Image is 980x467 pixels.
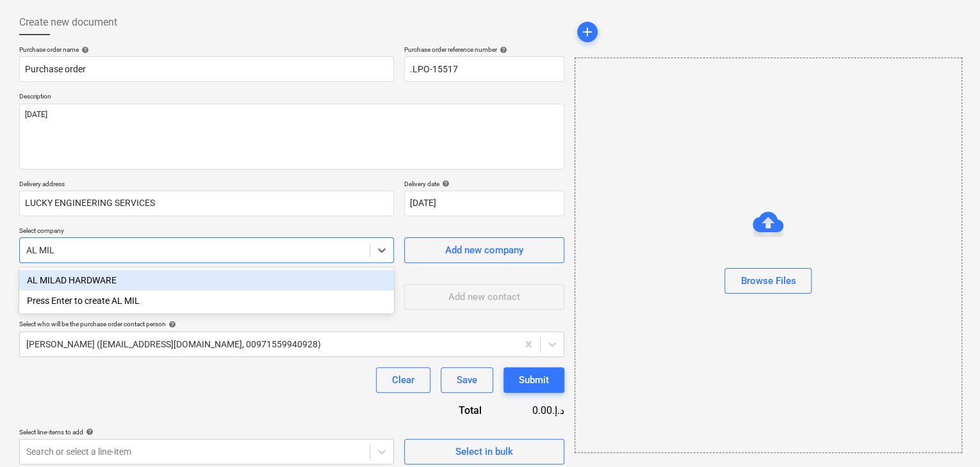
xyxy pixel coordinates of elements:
[19,92,564,103] p: Description
[445,242,523,258] div: Add new company
[740,273,796,289] div: Browse Files
[580,24,595,40] span: add
[19,45,394,54] div: Purchase order name
[404,237,564,263] button: Add new company
[519,372,549,388] div: Submit
[19,191,394,216] input: Delivery address
[439,180,450,187] span: help
[392,372,414,388] div: Clear
[404,180,564,188] div: Delivery date
[19,290,394,311] div: Press Enter to create AL MIL
[575,58,962,453] div: Browse Files
[503,367,564,393] button: Submit
[19,104,564,170] textarea: [DATE]
[376,367,430,393] button: Clear
[502,403,564,418] div: 0.00د.إ.‏
[79,46,89,54] span: help
[441,367,493,393] button: Save
[497,46,507,54] span: help
[19,320,564,328] div: Select who will be the purchase order contact person
[166,321,176,328] span: help
[404,191,564,216] input: Delivery date not specified
[455,443,513,460] div: Select in bulk
[19,56,394,82] input: Document name
[724,268,812,294] button: Browse Files
[398,403,502,418] div: Total
[19,270,394,290] div: AL MILAD HARDWARE
[457,372,477,388] div: Save
[19,226,394,237] p: Select company
[19,15,117,30] span: Create new document
[404,45,564,54] div: Purchase order reference number
[404,439,564,464] button: Select in bulk
[916,406,980,467] iframe: Chat Widget
[83,428,94,436] span: help
[19,428,394,436] div: Select line-items to add
[404,56,564,82] input: Order number
[19,180,394,191] p: Delivery address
